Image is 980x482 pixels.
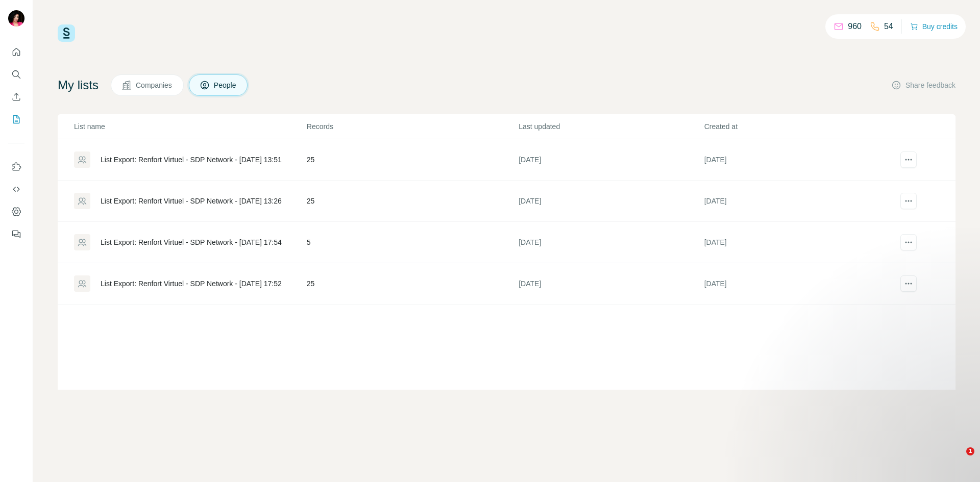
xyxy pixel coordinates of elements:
[101,196,282,206] div: List Export: Renfort Virtuel - SDP Network - [DATE] 13:26
[8,43,24,61] button: Quick start
[8,10,24,27] img: Avatar
[101,155,282,165] div: List Export: Renfort Virtuel - SDP Network - [DATE] 13:51
[8,88,24,106] button: Enrich CSV
[8,158,24,176] button: Use Surfe on LinkedIn
[704,139,889,181] td: [DATE]
[891,80,955,90] button: Share feedback
[518,139,703,181] td: [DATE]
[214,80,237,90] span: People
[8,65,24,84] button: Search
[74,121,306,132] p: List name
[704,121,889,132] p: Created at
[306,139,518,181] td: 25
[306,263,518,305] td: 25
[306,181,518,222] td: 25
[518,181,703,222] td: [DATE]
[519,121,703,132] p: Last updated
[58,24,75,42] img: Surfe Logo
[101,237,282,247] div: List Export: Renfort Virtuel - SDP Network - [DATE] 17:54
[8,225,24,243] button: Feedback
[910,19,958,34] button: Buy credits
[900,193,917,209] button: actions
[8,180,24,198] button: Use Surfe API
[101,278,282,289] div: List Export: Renfort Virtuel - SDP Network - [DATE] 17:52
[518,222,703,263] td: [DATE]
[136,80,173,90] span: Companies
[945,447,970,472] iframe: Intercom live chat
[900,275,917,292] button: actions
[900,234,917,250] button: actions
[900,151,917,168] button: actions
[884,20,893,33] p: 54
[307,121,518,132] p: Records
[704,222,889,263] td: [DATE]
[848,20,862,33] p: 960
[704,263,889,305] td: [DATE]
[966,447,974,455] span: 1
[8,202,24,221] button: Dashboard
[58,77,99,93] h4: My lists
[306,222,518,263] td: 5
[704,181,889,222] td: [DATE]
[8,110,24,129] button: My lists
[518,263,703,305] td: [DATE]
